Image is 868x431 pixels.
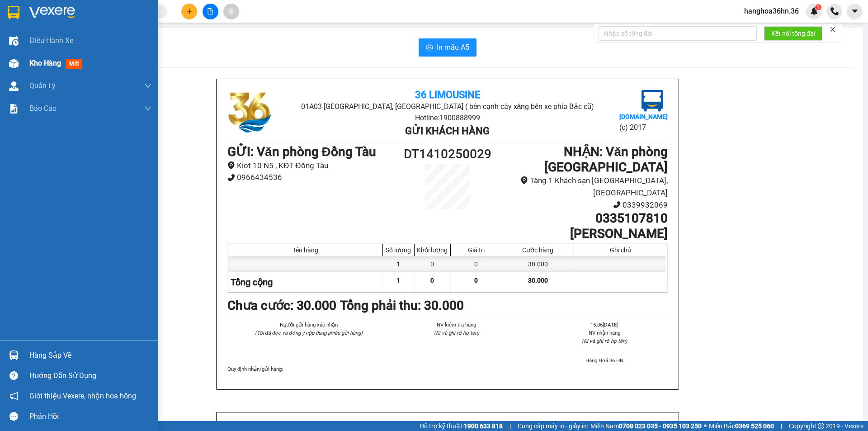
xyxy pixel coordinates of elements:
[9,81,19,91] img: warehouse-icon
[509,421,511,431] span: |
[810,7,818,15] img: icon-new-feature
[613,201,621,208] span: phone
[29,80,56,91] span: Quản Lý
[9,392,18,400] span: notification
[9,36,19,46] img: warehouse-icon
[223,4,239,19] button: aim
[419,38,476,57] button: printerIn mẫu A5
[186,8,193,14] span: plus
[542,321,668,329] li: 15:06[DATE]
[503,211,668,226] h1: 0335107810
[503,199,668,211] li: 0339932069
[518,421,588,431] span: Cung cấp máy in - giấy in:
[430,277,434,284] span: 0
[227,161,235,169] span: environment
[29,35,73,46] span: Điều hành xe
[709,421,774,431] span: Miền Bắc
[576,246,665,254] div: Ghi chú
[505,246,571,254] div: Cước hàng
[542,356,668,365] li: Hàng Hoá 36 HN
[207,8,213,14] span: file-add
[405,125,490,137] b: Gửi khách hàng
[9,104,19,114] img: solution-icon
[771,28,815,38] span: Kết nối tổng đài
[227,174,235,181] span: phone
[29,410,151,423] div: Phản hồi
[340,298,464,313] b: Tổng phải thu: 30.000
[544,144,668,175] b: NHẬN : Văn phòng [GEOGRAPHIC_DATA]
[830,26,836,33] span: close
[231,246,380,254] div: Tên hàng
[227,365,668,373] div: Quy định nhận/gửi hàng :
[502,256,574,272] div: 30.000
[11,11,57,57] img: logo.jpg
[542,329,668,337] li: NV nhận hàng
[816,4,820,10] span: 1
[528,277,548,284] span: 30.000
[66,59,82,69] span: mới
[520,176,528,184] span: environment
[245,321,372,329] li: Người gửi hàng xác nhận
[29,390,136,402] span: Giới thiệu Vexere, nhận hoa hồng
[95,10,160,22] b: 36 Limousine
[29,59,61,67] span: Kho hàng
[437,42,469,53] span: In mẫu A5
[426,43,433,52] span: printer
[474,277,478,284] span: 0
[464,422,503,430] strong: 1900 633 818
[599,26,757,41] input: Nhập số tổng đài
[619,122,668,133] li: (c) 2017
[385,246,412,254] div: Số lượng
[181,4,197,19] button: plus
[203,4,218,19] button: file-add
[227,171,392,184] li: 0966434536
[642,90,663,112] img: logo.jpg
[764,26,822,41] button: Kết nối tổng đài
[8,6,19,19] img: logo-vxr
[392,144,503,164] h1: DT1410250029
[590,421,702,431] span: Miền Nam
[227,144,376,159] b: GỬI : Văn phòng Đồng Tàu
[29,369,151,383] div: Hướng dẫn sử dụng
[227,160,392,172] li: Kiot 10 N5 , KĐT Đồng Tàu
[503,226,668,242] h1: [PERSON_NAME]
[503,175,668,199] li: Tầng 1 Khách sạn [GEOGRAPHIC_DATA], [GEOGRAPHIC_DATA]
[227,90,273,135] img: logo.jpg
[781,421,782,431] span: |
[417,246,448,254] div: Khối lượng
[851,7,859,15] span: caret-down
[301,112,594,123] li: Hotline: 1900888999
[818,423,824,429] span: copyright
[704,424,707,428] span: ⚪️
[255,330,363,336] i: (Tôi đã đọc và đồng ý nộp dung phiếu gửi hàng)
[29,349,151,362] div: Hàng sắp về
[231,277,273,288] span: Tổng cộng
[451,256,502,272] div: 0
[737,5,806,17] span: hanghoa36hn.36
[420,421,503,431] span: Hỗ trợ kỹ thuật:
[144,82,151,90] span: down
[415,89,480,100] b: 36 Limousine
[393,321,519,329] li: NV kiểm tra hàng
[301,101,594,112] li: 01A03 [GEOGRAPHIC_DATA], [GEOGRAPHIC_DATA] ( bên cạnh cây xăng bến xe phía Bắc cũ)
[619,422,702,430] strong: 0708 023 035 - 0935 103 250
[227,298,336,313] b: Chưa cước : 30.000
[29,103,57,114] span: Báo cáo
[815,4,821,10] sup: 1
[735,422,774,430] strong: 0369 525 060
[9,412,18,421] span: message
[830,7,839,15] img: phone-icon
[383,256,415,272] div: 1
[415,256,451,272] div: 0
[9,350,19,360] img: warehouse-icon
[582,338,627,344] i: (Kí và ghi rõ họ tên)
[50,56,205,67] li: Hotline: 1900888999
[619,113,668,120] b: [DOMAIN_NAME]
[434,330,479,336] i: (Kí và ghi rõ họ tên)
[453,246,500,254] div: Giá trị
[228,8,234,14] span: aim
[9,371,18,380] span: question-circle
[847,4,863,19] button: caret-down
[144,105,151,112] span: down
[396,277,400,284] span: 1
